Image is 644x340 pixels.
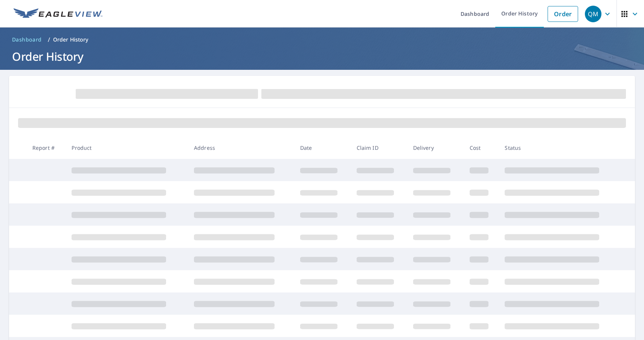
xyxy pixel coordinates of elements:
th: Product [66,137,188,159]
span: Dashboard [12,36,42,43]
th: Report # [26,137,66,159]
th: Cost [464,137,499,159]
h1: Order History [9,49,635,64]
th: Status [499,137,621,159]
th: Date [294,137,351,159]
th: Claim ID [351,137,407,159]
div: QM [585,6,601,22]
th: Address [188,137,294,159]
a: Order [548,6,578,22]
nav: breadcrumb [9,34,635,46]
img: EV Logo [14,8,102,20]
th: Delivery [407,137,464,159]
li: / [48,35,50,44]
a: Dashboard [9,34,45,46]
p: Order History [53,36,89,43]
